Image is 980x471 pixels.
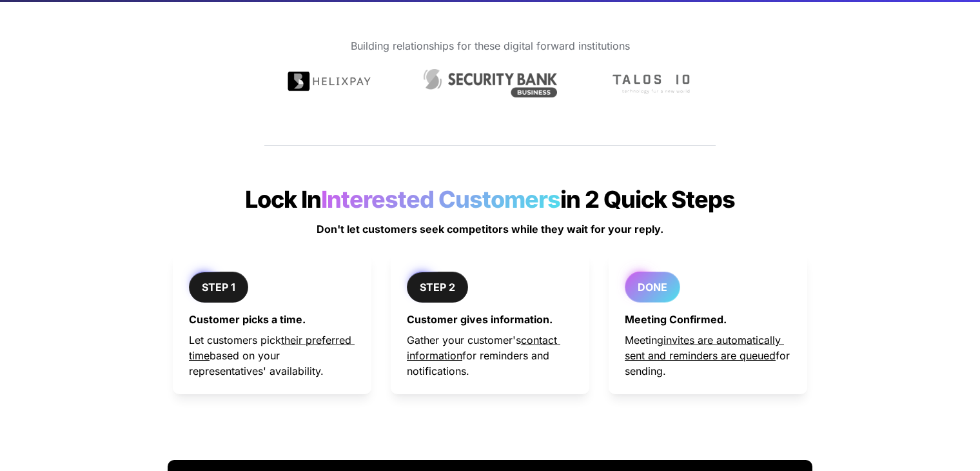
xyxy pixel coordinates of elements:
[625,334,784,362] u: invites are automatically sent and reminders are queued
[245,185,321,214] span: Lock In
[407,313,553,326] strong: Customer gives information.
[625,272,680,303] button: DONE
[407,349,553,377] span: for reminders and notifications.
[625,313,727,326] strong: Meeting Confirmed.
[560,185,735,214] span: in 2 Quick Steps
[407,272,468,303] button: STEP 2
[317,223,663,235] strong: Don't let customers seek competitors while they wait for your reply.
[625,334,663,346] span: Meeting
[407,334,521,346] span: Gather your customer's
[420,281,455,294] strong: STEP 2
[189,272,248,303] button: STEP 1
[189,349,324,377] span: based on your representatives' availability.
[625,349,793,377] span: for sending.
[202,281,235,294] strong: STEP 1
[638,281,667,294] strong: DONE
[189,313,306,326] strong: Customer picks a time.
[321,185,565,214] span: Interested Customers
[189,334,281,346] span: Let customers pick
[351,39,630,52] span: Building relationships for these digital forward institutions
